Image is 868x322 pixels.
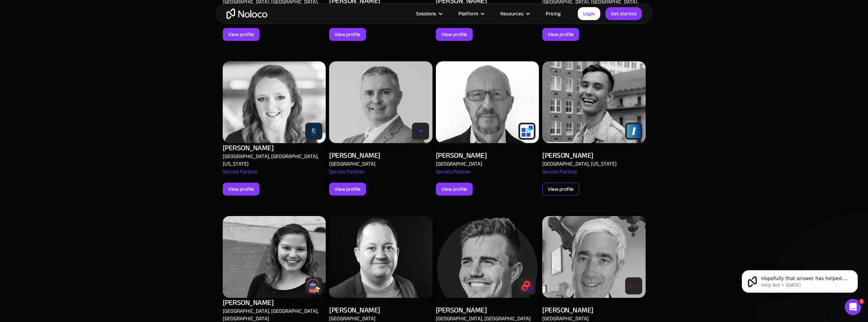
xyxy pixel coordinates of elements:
[845,299,861,315] iframe: Intercom live chat
[226,9,267,19] a: home
[436,160,482,168] div: [GEOGRAPHIC_DATA]
[542,216,646,298] img: Alex Vyshnevskiy - Noloco app builder Expert
[223,53,326,204] a: Alex Vyshnevskiy - Noloco app builder Expert[PERSON_NAME][GEOGRAPHIC_DATA], [GEOGRAPHIC_DATA], [U...
[223,298,274,307] div: [PERSON_NAME]
[436,305,487,315] div: [PERSON_NAME]
[458,9,478,18] div: Platform
[329,168,364,183] div: Service Partner
[436,61,539,143] img: Alex Vyshnevskiy - Noloco app builder Expert
[859,299,864,304] span: 2
[492,9,537,18] div: Resources
[223,143,274,153] div: [PERSON_NAME]
[548,185,574,194] div: View profile
[335,30,361,39] div: View profile
[578,7,600,20] a: Login
[450,9,492,18] div: Platform
[329,160,376,168] div: [GEOGRAPHIC_DATA]
[500,9,524,18] div: Resources
[329,305,380,315] div: [PERSON_NAME]
[441,30,467,39] div: View profile
[223,61,326,143] img: Alex Vyshnevskiy - Noloco app builder Expert
[542,61,646,143] img: Alex Vyshnevskiy - Noloco app builder Expert
[436,151,487,160] div: [PERSON_NAME]
[542,168,577,183] div: Service Partner
[548,30,574,39] div: View profile
[732,256,868,304] iframe: Intercom notifications message
[542,305,593,315] div: [PERSON_NAME]
[223,153,323,168] div: [GEOGRAPHIC_DATA], [GEOGRAPHIC_DATA], [US_STATE]
[416,9,436,18] div: Solutions
[537,9,569,18] a: Pricing
[223,168,258,183] div: Service Partner
[223,216,326,298] img: Alex Vyshnevskiy - Noloco app builder Expert
[228,30,254,39] div: View profile
[436,53,539,204] a: Alex Vyshnevskiy - Noloco app builder Expert[PERSON_NAME][GEOGRAPHIC_DATA]Service PartnerView pro...
[408,9,450,18] div: Solutions
[228,185,254,194] div: View profile
[542,160,617,168] div: [GEOGRAPHIC_DATA], [US_STATE]
[542,151,593,160] div: [PERSON_NAME]
[436,168,471,183] div: Service Partner
[329,151,380,160] div: [PERSON_NAME]
[329,61,432,143] img: Alex Vyshnevskiy - Noloco app builder Expert
[436,216,539,298] img: Alex Vyshnevskiy - Noloco app builder Expert
[335,185,361,194] div: View profile
[542,53,646,204] a: Alex Vyshnevskiy - Noloco app builder Expert[PERSON_NAME][GEOGRAPHIC_DATA], [US_STATE]Service Par...
[329,216,432,298] img: Alex Vyshnevskiy - Noloco app builder Expert
[441,185,467,194] div: View profile
[605,7,642,20] a: Get started
[329,53,432,204] a: Alex Vyshnevskiy - Noloco app builder Expert[PERSON_NAME][GEOGRAPHIC_DATA]Service PartnerView pro...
